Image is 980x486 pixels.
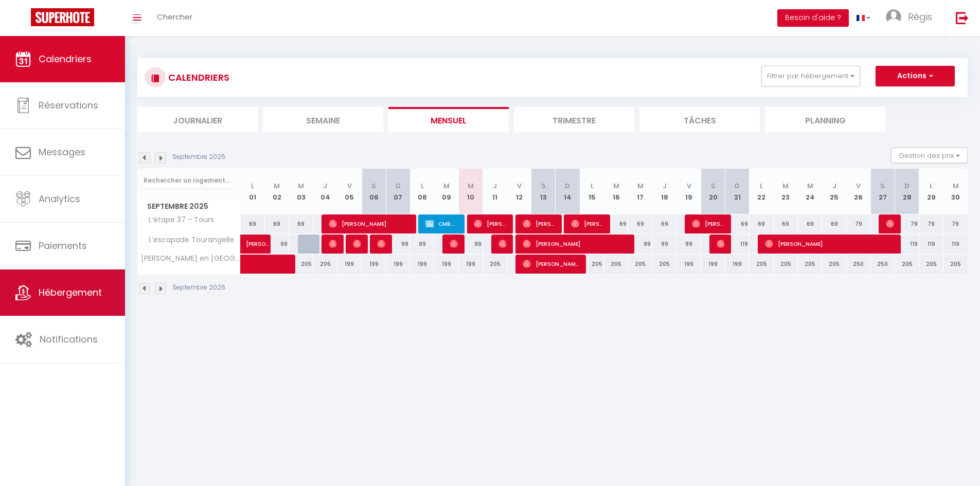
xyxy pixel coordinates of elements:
[760,181,763,191] abbr: L
[846,169,870,214] th: 26
[761,66,860,86] button: Filtrer par hébergement
[313,255,337,274] div: 205
[138,199,240,214] span: Septembre 2025
[930,181,933,191] abbr: L
[246,229,270,248] span: [PERSON_NAME]
[652,255,676,274] div: 205
[251,181,254,191] abbr: L
[774,169,798,214] th: 23
[895,235,919,254] div: 119
[663,181,667,191] abbr: J
[347,181,352,191] abbr: V
[329,234,337,254] span: [PERSON_NAME]
[443,181,450,191] abbr: M
[628,214,652,233] div: 69
[639,107,760,132] li: Tâches
[483,255,507,274] div: 205
[458,169,483,214] th: 10
[388,107,509,132] li: Mensuel
[289,214,313,233] div: 69
[604,255,628,274] div: 205
[782,181,789,191] abbr: M
[172,283,225,293] p: Septembre 2025
[39,239,87,252] span: Paiements
[725,255,750,274] div: 199
[798,169,822,214] th: 24
[613,181,619,191] abbr: M
[337,169,362,214] th: 05
[604,169,628,214] th: 16
[725,214,750,233] div: 69
[425,214,458,233] span: CMB CBM
[774,255,798,274] div: 205
[531,169,556,214] th: 13
[774,214,798,233] div: 69
[701,255,725,274] div: 199
[637,181,644,191] abbr: M
[676,235,701,254] div: 99
[507,169,531,214] th: 12
[241,214,265,233] div: 69
[434,169,458,214] th: 09
[956,11,969,24] img: logout
[750,214,774,233] div: 69
[822,169,846,214] th: 25
[908,10,932,23] span: Régis
[265,169,289,214] th: 02
[298,181,304,191] abbr: M
[410,169,434,214] th: 08
[458,255,483,274] div: 199
[856,181,861,191] abbr: V
[323,181,327,191] abbr: J
[434,255,458,274] div: 199
[943,214,968,233] div: 79
[458,235,483,254] div: 99
[711,181,716,191] abbr: S
[337,255,362,274] div: 199
[919,235,943,254] div: 119
[750,169,774,214] th: 22
[241,235,265,254] a: [PERSON_NAME]
[652,214,676,233] div: 69
[687,181,691,191] abbr: V
[39,192,80,205] span: Analytics
[895,169,919,214] th: 28
[474,214,506,233] span: [PERSON_NAME]
[846,255,870,274] div: 250
[580,169,604,214] th: 15
[895,214,919,233] div: 79
[765,234,894,254] span: [PERSON_NAME]
[750,255,774,274] div: 205
[876,66,955,86] button: Actions
[725,235,750,254] div: 119
[692,214,724,233] span: [PERSON_NAME]
[39,146,85,158] span: Messages
[362,169,386,214] th: 06
[421,181,424,191] abbr: L
[39,99,98,112] span: Réservations
[943,235,968,254] div: 119
[386,255,410,274] div: 199
[717,234,725,254] span: [PERSON_NAME]
[904,181,910,191] abbr: D
[891,148,968,163] button: Gestion des prix
[31,8,94,26] img: Super Booking
[523,234,628,254] span: [PERSON_NAME]
[139,235,237,246] span: L’escapade Tourangelle
[40,333,98,346] span: Notifications
[498,234,507,254] span: [PERSON_NAME]
[943,255,968,274] div: 205
[628,169,652,214] th: 17
[362,255,386,274] div: 199
[832,181,836,191] abbr: J
[652,169,676,214] th: 18
[777,9,849,27] button: Besoin d'aide ?
[953,181,959,191] abbr: M
[137,107,258,132] li: Journalier
[274,181,280,191] abbr: M
[580,255,604,274] div: 205
[377,234,385,254] span: [PERSON_NAME]
[139,255,242,262] span: [PERSON_NAME] en [GEOGRAPHIC_DATA] – Villa avec [PERSON_NAME]
[886,214,894,233] span: [PERSON_NAME]
[571,214,603,233] span: [PERSON_NAME]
